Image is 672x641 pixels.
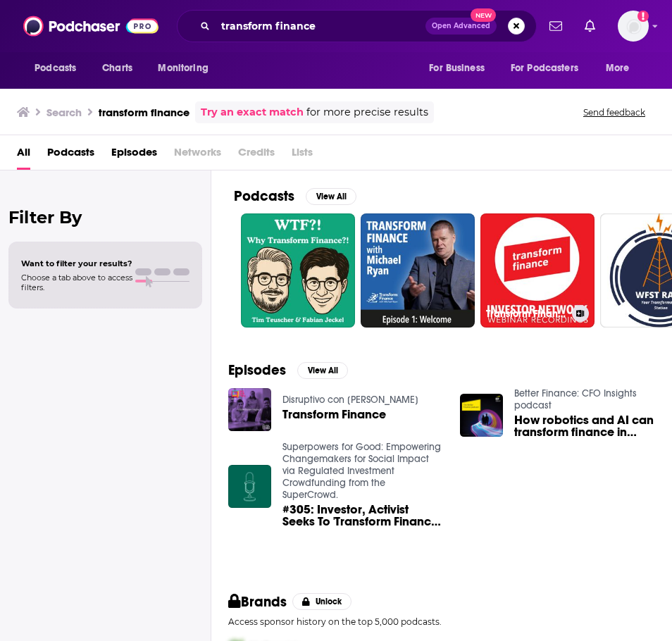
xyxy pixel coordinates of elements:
button: Show profile menu [618,11,649,42]
img: Podchaser - Follow, Share and Rate Podcasts [23,13,158,39]
svg: Add a profile image [637,11,649,22]
span: For Business [429,58,485,78]
button: open menu [419,55,502,82]
a: Better Finance: CFO Insights podcast [514,387,637,411]
p: Access sponsor history on the top 5,000 podcasts. [228,616,655,627]
span: Monitoring [158,58,208,78]
h3: Search [46,106,82,119]
span: Choose a tab above to access filters. [21,273,132,292]
a: Podcasts [47,141,94,170]
a: Episodes [111,141,157,170]
button: open menu [596,55,647,82]
a: Transform Finance [282,409,386,421]
a: Show notifications dropdown [544,14,568,38]
span: for more precise results [306,104,428,120]
div: Search podcasts, credits, & more... [177,10,537,42]
span: Podcasts [35,58,76,78]
h2: Podcasts [234,187,294,205]
span: Lists [292,141,313,170]
a: EpisodesView All [228,361,348,379]
a: Try an exact match [201,104,304,120]
img: #305: Investor, Activist Seeks To 'Transform Finance' For Good [228,465,271,508]
span: Charts [102,58,132,78]
img: Transform Finance [228,388,271,431]
h2: Filter By [8,207,202,228]
span: More [606,58,630,78]
h3: Transform Finance Investor Network Webinar Recordings [486,308,566,320]
button: Send feedback [579,106,649,118]
span: Want to filter your results? [21,259,132,268]
input: Search podcasts, credits, & more... [216,15,425,37]
a: Show notifications dropdown [579,14,601,38]
h3: transform finance [99,106,189,119]
a: Superpowers for Good: Empowering Changemakers for Social Impact via Regulated Investment Crowdfun... [282,441,441,501]
button: View All [297,362,348,379]
span: For Podcasters [511,58,578,78]
a: Disruptivo con Juan del Cerro [282,394,418,406]
span: Logged in as nbaderrubenstein [618,11,649,42]
a: Charts [93,55,141,82]
span: New [471,8,496,22]
img: How robotics and AI can transform finance in academia [460,394,503,437]
button: Open AdvancedNew [425,18,497,35]
a: Transform Finance Investor Network Webinar Recordings [480,213,595,328]
button: View All [306,188,356,205]
a: PodcastsView All [234,187,356,205]
span: Credits [238,141,275,170]
h2: Episodes [228,361,286,379]
span: Open Advanced [432,23,490,30]
img: User Profile [618,11,649,42]
a: All [17,141,30,170]
button: open menu [148,55,226,82]
button: open menu [502,55,599,82]
button: open menu [25,55,94,82]
button: Unlock [292,593,352,610]
span: Networks [174,141,221,170]
a: #305: Investor, Activist Seeks To 'Transform Finance' For Good [282,504,443,528]
h2: Brands [228,593,287,611]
